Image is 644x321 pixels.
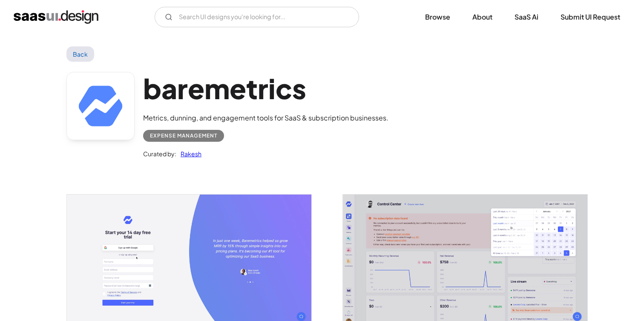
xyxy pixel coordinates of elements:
[143,72,388,105] h1: baremetrics
[150,131,217,141] div: Expense Management
[155,7,359,27] form: Email Form
[155,7,359,27] input: Search UI designs you're looking for...
[176,149,201,159] a: Rakesh
[143,149,176,159] div: Curated by:
[550,8,630,26] a: Submit UI Request
[415,8,460,26] a: Browse
[66,46,94,62] a: Back
[14,10,98,24] a: home
[143,113,388,123] div: Metrics, dunning, and engagement tools for SaaS & subscription businesses.
[504,8,549,26] a: SaaS Ai
[462,8,503,26] a: About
